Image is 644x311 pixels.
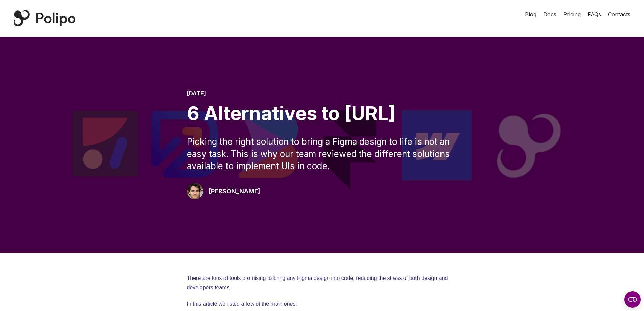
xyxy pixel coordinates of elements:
[187,273,457,292] p: There are tons of tools promising to bring any Figma design into code, reducing the stress of bot...
[624,291,641,308] button: Open CMP widget
[209,186,260,196] div: [PERSON_NAME]
[563,10,581,18] a: Pricing
[543,11,556,18] span: Docs
[608,10,630,18] a: Contacts
[563,11,581,18] span: Pricing
[187,102,457,125] div: 6 Alternatives to [URL]
[608,11,630,18] span: Contacts
[187,90,206,97] time: [DATE]
[588,11,601,18] span: FAQs
[525,10,536,18] a: Blog
[525,11,536,18] span: Blog
[187,136,457,172] div: Picking the right solution to bring a Figma design to life is not an easy task. This is why our t...
[543,10,556,18] a: Docs
[187,299,457,309] p: In this article we listed a few of the main ones.
[187,183,203,199] img: Giorgio Pari Polipo
[588,10,601,18] a: FAQs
